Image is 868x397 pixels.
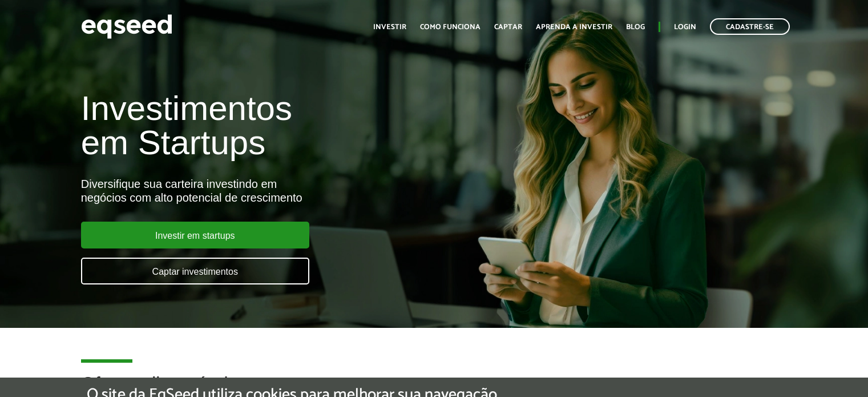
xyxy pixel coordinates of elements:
[81,222,309,248] a: Investir em startups
[81,11,172,42] img: EqSeed
[81,177,498,204] div: Diversifique sua carteira investindo em negócios com alto potencial de crescimento
[373,23,406,31] a: Investir
[81,91,498,160] h1: Investimentos em Startups
[674,23,696,31] a: Login
[710,18,790,35] a: Cadastre-se
[626,23,645,31] a: Blog
[420,23,481,31] a: Como funciona
[536,23,612,31] a: Aprenda a investir
[81,258,309,284] a: Captar investimentos
[494,23,522,31] a: Captar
